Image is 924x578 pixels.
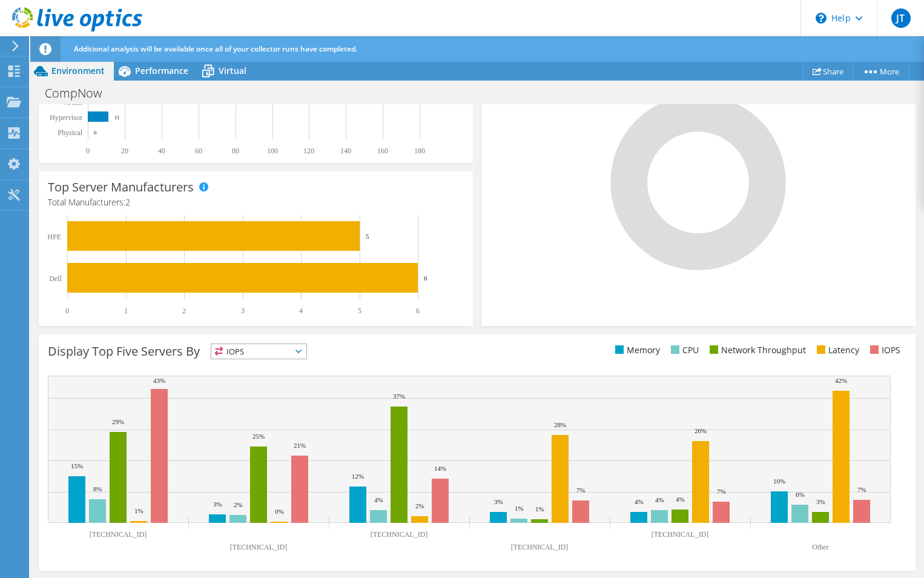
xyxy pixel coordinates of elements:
text: 4% [374,496,383,503]
text: 10% [773,477,785,485]
text: Other [812,543,828,551]
text: 100 [267,147,278,155]
text: 0 [94,130,97,136]
text: 43% [153,377,165,384]
a: Share [803,62,853,81]
text: 6 [416,307,420,315]
text: 3 [241,307,245,315]
li: IOPS [867,344,900,357]
li: CPU [668,344,699,357]
text: Dell [49,274,62,283]
text: [TECHNICAL_ID] [230,543,288,551]
text: 40 [158,147,165,155]
text: 180 [414,147,425,155]
text: 4% [655,496,664,503]
h1: CompNow [39,87,120,100]
text: 8% [93,485,102,493]
text: HPE [47,233,61,241]
text: 6% [796,491,805,498]
span: Environment [51,65,105,76]
a: More [853,62,909,81]
span: JT [891,8,911,28]
text: 7% [576,487,586,494]
text: 120 [303,147,314,155]
text: 14% [434,465,446,472]
text: 11 [114,115,120,121]
text: 0 [86,147,90,155]
text: 5 [366,233,369,240]
text: 21% [294,442,306,449]
text: 29% [112,418,124,425]
text: 42% [835,377,847,384]
text: 2% [234,501,243,508]
span: Performance [135,65,188,76]
text: [TECHNICAL_ID] [511,543,569,551]
text: 1% [535,505,544,513]
text: [TECHNICAL_ID] [90,530,147,539]
text: 25% [252,433,265,440]
text: 2 [182,307,186,315]
li: Latency [814,344,859,357]
text: 0 [65,307,69,315]
svg: \n [816,13,827,24]
text: 2% [415,502,424,510]
text: 60 [195,147,202,155]
text: 4% [676,496,685,503]
text: 0% [275,508,284,515]
li: Network Throughput [707,344,806,357]
text: 26% [695,427,707,434]
text: 6 [424,274,427,282]
text: 7% [857,486,866,493]
text: 4% [635,498,644,505]
span: Additional analysis will be available once all of your collector runs have completed. [74,44,357,54]
text: 3% [494,498,503,505]
text: 80 [232,147,239,155]
text: 28% [554,421,566,428]
text: Physical [58,128,82,137]
text: [TECHNICAL_ID] [371,530,428,539]
text: 140 [340,147,351,155]
span: 2 [125,196,130,208]
text: 3% [213,500,222,508]
text: 15% [71,462,83,470]
span: Virtual [219,65,246,76]
h3: Top Server Manufacturers [48,181,194,194]
h4: Total Manufacturers: [48,196,464,209]
text: 37% [393,393,405,400]
text: 160 [377,147,388,155]
li: Memory [612,344,660,357]
text: [TECHNICAL_ID] [652,530,709,539]
text: 20 [121,147,128,155]
text: 1% [515,505,524,512]
span: IOPS [211,344,306,359]
text: Hypervisor [50,113,82,122]
text: 4 [299,307,303,315]
text: 7% [717,488,726,495]
text: 12% [352,473,364,480]
text: 1% [134,507,144,514]
text: 1 [124,307,128,315]
text: 3% [816,498,825,505]
text: 5 [358,307,361,315]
